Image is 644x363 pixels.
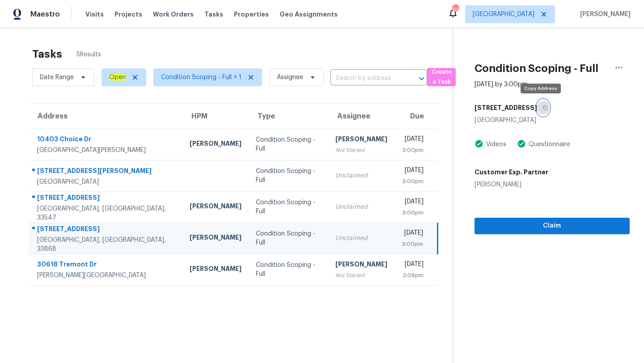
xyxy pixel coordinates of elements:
span: Geo Assignments [280,10,338,19]
th: Address [29,104,182,129]
ah_el_jm_1744035306855: Open [109,74,126,80]
div: Condition Scoping - Full [256,135,321,153]
div: 61 [452,5,458,14]
div: Condition Scoping - Full [256,167,321,185]
div: [PERSON_NAME] [475,180,548,189]
div: [DATE] [402,135,424,146]
div: Unclaimed [335,171,387,180]
div: 3:00pm [402,146,424,155]
div: 10403 Choice Dr [37,135,175,146]
div: [GEOGRAPHIC_DATA], [GEOGRAPHIC_DATA], 33547 [37,204,175,222]
div: Not Started [335,146,387,155]
span: Work Orders [153,10,194,19]
th: Assignee [328,104,394,129]
span: Create a Task [432,67,451,88]
span: Visits [85,10,104,19]
input: Search by address [330,72,402,85]
img: Artifact Present Icon [475,139,483,148]
div: [PERSON_NAME] [190,202,241,213]
div: [STREET_ADDRESS][PERSON_NAME] [37,166,175,177]
div: [PERSON_NAME][GEOGRAPHIC_DATA] [37,271,175,280]
span: Condition Scoping - Full + 1 [161,73,241,82]
div: [GEOGRAPHIC_DATA][PERSON_NAME] [37,146,175,155]
div: Videos [483,140,506,149]
span: [GEOGRAPHIC_DATA] [473,10,534,19]
div: [DATE] [402,228,423,240]
th: HPM [182,104,249,129]
div: [DATE] [402,197,424,208]
span: Tasks [204,11,223,17]
div: [DATE] [402,166,424,177]
div: [PERSON_NAME] [190,233,241,244]
div: [PERSON_NAME] [335,260,387,271]
div: [PERSON_NAME] [190,264,241,275]
div: [GEOGRAPHIC_DATA], [GEOGRAPHIC_DATA], 33868 [37,236,175,253]
div: 30618 Tremont Dr [37,260,175,271]
h2: Condition Scoping - Full [475,64,598,73]
h5: Customer Exp. Partner [475,168,548,177]
div: Not Started [335,271,387,280]
th: Type [249,104,328,129]
span: Assignee [277,73,303,82]
img: Artifact Present Icon [517,139,526,148]
h2: Tasks [32,50,62,59]
span: Projects [114,10,142,19]
span: Properties [234,10,269,19]
div: [DATE] by 3:00pm [475,80,528,89]
th: Due [394,104,438,129]
div: [GEOGRAPHIC_DATA] [475,116,630,125]
div: [STREET_ADDRESS] [37,224,175,236]
button: Open [415,72,428,85]
span: Date Range [40,73,74,82]
button: Create a Task [427,68,456,86]
div: [STREET_ADDRESS] [37,193,175,204]
div: Unclaimed [335,203,387,211]
div: 3:00pm [402,177,424,186]
div: 3:00pm [402,208,424,217]
h5: [STREET_ADDRESS] [475,103,537,112]
span: Maestro [30,10,60,19]
div: 3:06pm [402,271,424,280]
div: [GEOGRAPHIC_DATA] [37,177,175,186]
div: Condition Scoping - Full [256,261,321,279]
div: 3:00pm [402,240,423,249]
div: Unclaimed [335,234,387,243]
div: [DATE] [402,260,424,271]
div: Condition Scoping - Full [256,229,321,247]
span: [PERSON_NAME] [576,10,631,19]
div: Questionnaire [526,140,570,149]
div: [PERSON_NAME] [190,139,241,150]
button: Claim [475,218,630,234]
span: Claim [482,220,623,232]
div: [PERSON_NAME] [335,135,387,146]
span: 5 Results [76,50,101,59]
div: Condition Scoping - Full [256,198,321,216]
